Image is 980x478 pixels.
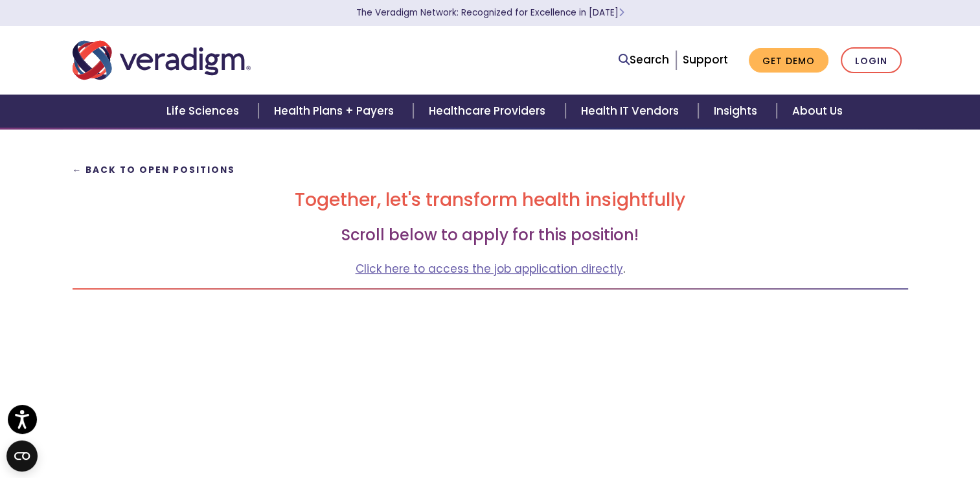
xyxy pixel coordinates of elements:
a: Login [841,47,902,74]
a: Support [683,52,728,67]
a: Health Plans + Payers [258,95,413,128]
a: Life Sciences [151,95,258,128]
h3: Scroll below to apply for this position! [73,226,908,245]
a: Get Demo [749,48,828,73]
a: About Us [777,95,858,128]
img: Veradigm logo [73,39,251,82]
p: . [73,260,908,278]
a: ← Back to Open Positions [73,164,236,176]
a: Click here to access the job application directly [356,261,623,277]
span: Learn More [619,6,624,19]
a: The Veradigm Network: Recognized for Excellence in [DATE]Learn More [356,6,624,19]
a: Search [619,51,669,69]
a: Insights [698,95,777,128]
a: Health IT Vendors [565,95,698,128]
a: Healthcare Providers [413,95,565,128]
button: Open CMP widget [6,440,38,472]
iframe: Drift Chat Widget [732,385,964,462]
h2: Together, let's transform health insightfully [73,189,908,211]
